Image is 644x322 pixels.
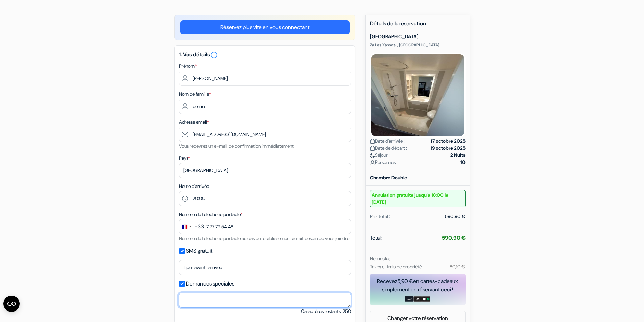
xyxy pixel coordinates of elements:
div: Prix total : [370,213,390,220]
img: calendar.svg [370,139,375,144]
label: SMS gratuit [186,246,212,256]
div: 590,90 € [445,213,466,220]
strong: 10 [460,159,466,166]
small: Caractères restants : [301,308,351,315]
label: Numéro de telephone portable [179,211,243,218]
img: uber-uber-eats-card.png [422,296,430,302]
strong: 2 Nuits [450,152,466,159]
strong: 19 octobre 2025 [430,145,466,152]
h5: 1. Vos détails [179,51,351,59]
h5: Détails de la réservation [370,20,466,31]
input: Entrer adresse e-mail [179,127,351,142]
div: +33 [195,223,204,231]
small: Non inclus [370,255,390,262]
img: user_icon.svg [370,160,375,165]
input: Entrez votre prénom [179,71,351,86]
input: Entrer le nom de famille [179,99,351,114]
small: Numéro de téléphone portable au cas où l'établissement aurait besoin de vous joindre [179,235,349,241]
img: amazon-card-no-text.png [405,296,413,302]
span: Séjour : [370,152,390,159]
span: 250 [343,308,351,314]
i: error_outline [210,51,218,59]
a: error_outline [210,51,218,58]
span: Date de départ : [370,145,407,152]
img: calendar.svg [370,146,375,151]
label: Adresse email [179,119,209,126]
img: moon.svg [370,153,375,158]
span: Personnes : [370,159,398,166]
a: Réservez plus vite en vous connectant [180,20,350,34]
small: 80,10 € [450,264,465,270]
h5: [GEOGRAPHIC_DATA] [370,34,466,40]
small: Annulation gratuite jusqu'a 18:00 le [DATE] [370,190,466,207]
p: Za Les Xansos, , [GEOGRAPHIC_DATA] [370,42,466,48]
span: 5,90 € [397,278,413,285]
button: Ouvrir le widget CMP [3,296,20,312]
small: Vous recevrez un e-mail de confirmation immédiatement [179,143,294,149]
label: Heure d'arrivée [179,183,209,190]
b: Chambre Double [370,175,407,181]
span: Date d'arrivée : [370,138,405,145]
button: Change country, selected France (+33) [179,219,204,234]
label: Demandes spéciales [186,279,234,289]
span: Total: [370,234,382,242]
label: Nom de famille [179,91,211,98]
label: Prénom [179,63,197,70]
div: Recevez en cartes-cadeaux simplement en réservant ceci ! [370,277,466,294]
strong: 17 octobre 2025 [431,138,466,145]
input: 6 12 34 56 78 [179,219,351,234]
small: Taxes et frais de propriété: [370,264,423,270]
strong: 590,90 € [442,234,466,241]
label: Pays [179,155,190,162]
img: adidas-card.png [413,296,422,302]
